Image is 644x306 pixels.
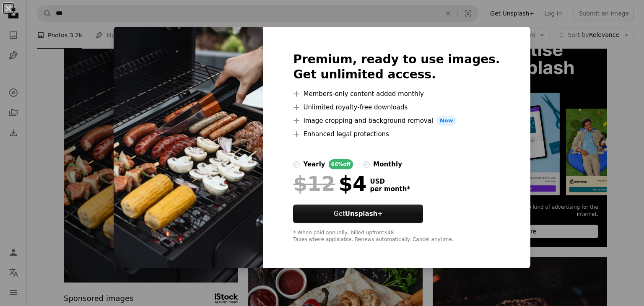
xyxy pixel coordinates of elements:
[370,185,410,193] span: per month *
[345,210,383,218] strong: Unsplash+
[293,230,500,243] div: * When paid annually, billed upfront $48 Taxes where applicable. Renews automatically. Cancel any...
[329,159,353,169] div: 66% off
[293,102,500,112] li: Unlimited royalty-free downloads
[293,161,300,168] input: yearly66%off
[293,116,500,126] li: Image cropping and background removal
[373,159,402,169] div: monthly
[293,173,366,194] div: $4
[436,116,457,126] span: New
[370,178,410,185] span: USD
[293,205,423,223] button: GetUnsplash+
[303,159,325,169] div: yearly
[293,129,500,139] li: Enhanced legal protections
[293,52,500,82] h2: Premium, ready to use images. Get unlimited access.
[293,89,500,99] li: Members-only content added monthly
[114,27,263,268] img: premium_photo-1693221705288-7a2531eaa5e5
[363,161,370,168] input: monthly
[293,173,335,194] span: $12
